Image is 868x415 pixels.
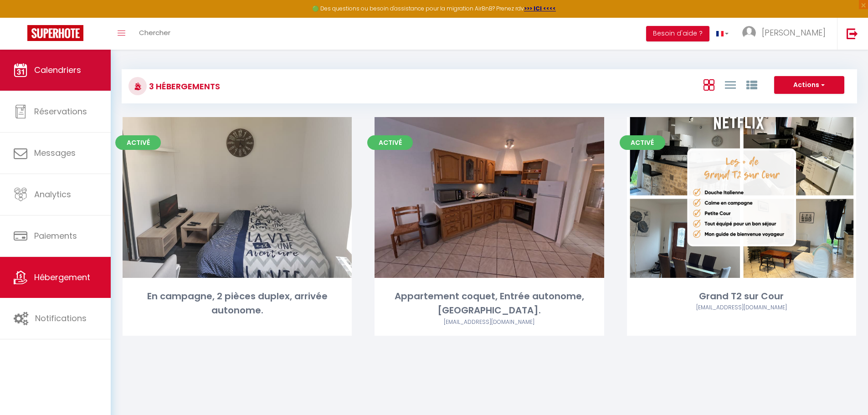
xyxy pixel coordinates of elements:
[123,289,352,318] div: En campagne, 2 pièces duplex, arrivée autonome.
[704,77,714,92] a: Vue en Box
[34,64,81,76] span: Calendriers
[847,28,858,39] img: logout
[34,189,71,200] span: Analytics
[34,147,76,159] span: Messages
[725,77,736,92] a: Vue en Liste
[139,28,170,37] span: Chercher
[132,18,177,50] a: Chercher
[774,76,844,94] button: Actions
[627,303,856,312] div: Airbnb
[524,5,556,12] a: >>> ICI <<<<
[646,26,709,41] button: Besoin d'aide ?
[762,27,826,38] span: [PERSON_NAME]
[742,26,756,40] img: ...
[34,106,87,117] span: Réservations
[375,318,604,327] div: Airbnb
[627,289,856,303] div: Grand T2 sur Cour
[34,272,90,283] span: Hébergement
[735,18,837,50] a: ... [PERSON_NAME]
[35,313,87,324] span: Notifications
[115,135,161,150] span: Activé
[620,135,665,150] span: Activé
[147,76,220,97] h3: 3 Hébergements
[746,77,757,92] a: Vue par Groupe
[375,289,604,318] div: Appartement coquet, Entrée autonome, [GEOGRAPHIC_DATA].
[34,230,77,241] span: Paiements
[367,135,413,150] span: Activé
[27,25,83,41] img: Super Booking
